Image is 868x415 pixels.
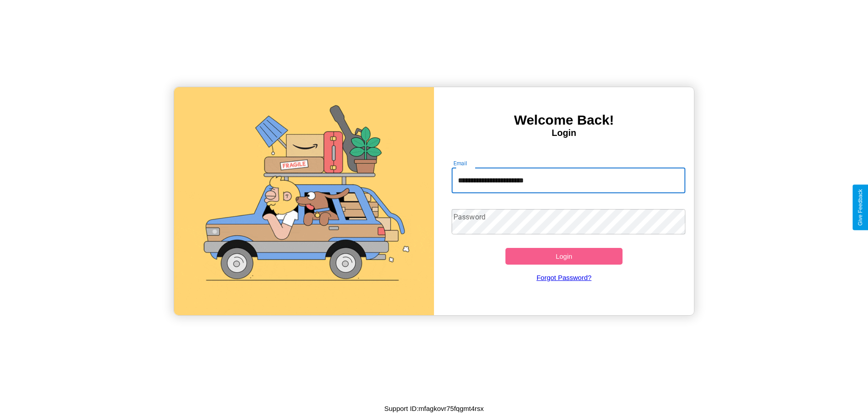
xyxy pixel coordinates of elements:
[453,159,467,167] label: Email
[384,402,484,415] p: Support ID: mfagkovr75fqgmt4rsx
[857,189,863,226] div: Give Feedback
[434,128,694,138] h4: Login
[447,265,681,290] a: Forgot Password?
[505,248,623,265] button: Login
[434,112,694,128] h3: Welcome Back!
[174,87,434,315] img: gif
